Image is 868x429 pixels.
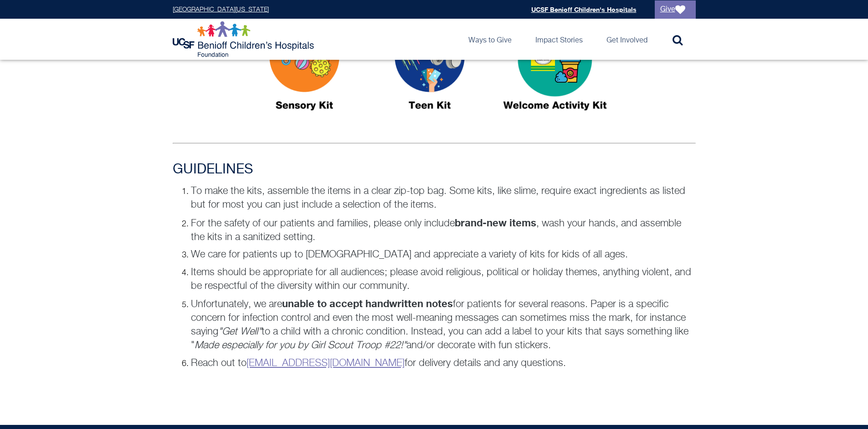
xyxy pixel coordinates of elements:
a: [GEOGRAPHIC_DATA][US_STATE] [173,6,269,13]
p: Reach out to for delivery details and any questions. [191,356,696,370]
a: Ways to Give [461,19,519,60]
a: Impact Stories [528,19,590,60]
img: Logo for UCSF Benioff Children's Hospitals Foundation [173,21,316,58]
a: UCSF Benioff Children's Hospitals [531,5,637,13]
a: [EMAIL_ADDRESS][DOMAIN_NAME] [247,358,405,368]
p: We care for patients up to [DEMOGRAPHIC_DATA] and appreciate a variety of kits for kids of all ages. [191,248,696,262]
img: Teen Kit [373,5,487,136]
p: Unfortunately, we are for patients for several reasons. Paper is a specific concern for infection... [191,297,696,352]
p: Items should be appropriate for all audiences; please avoid religious, political or holiday theme... [191,266,696,293]
em: Made especially for you by Girl Scout Troop #22!" [195,340,406,351]
em: "Get Well" [218,327,262,337]
strong: unable to accept handwritten notes [282,298,453,309]
a: Get Involved [599,19,655,60]
strong: brand-new items [455,217,536,229]
img: Activity Kits [498,5,612,136]
p: For the safety of our patients and families, please only include , wash your hands, and assemble ... [191,216,696,244]
h3: GUIDELINES [173,162,696,178]
img: Sensory Kits [247,5,361,136]
p: To make the kits, assemble the items in a clear zip-top bag. Some kits, like slime, require exact... [191,184,696,212]
a: Give [655,0,696,19]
